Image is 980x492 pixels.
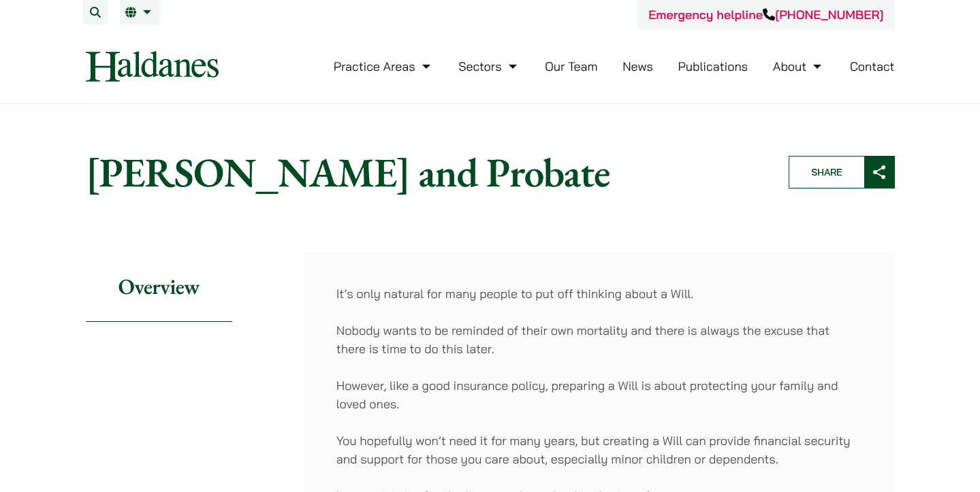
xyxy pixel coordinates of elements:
a: Emergency helpline[PHONE_NUMBER] [648,7,883,22]
a: EN [125,7,155,18]
p: Nobody wants to be reminded of their own mortality and there is always the excuse that there is t... [336,321,862,358]
a: About [773,59,825,74]
p: You hopefully won’t need it for many years, but creating a Will can provide financial security an... [336,431,862,468]
p: However, like a good insurance policy, preparing a Will is about protecting your family and loved... [336,376,862,413]
a: News [622,59,653,74]
img: Logo of Haldanes [86,51,219,82]
a: Practice Areas [334,59,434,74]
button: Share [789,156,895,188]
a: Our Team [545,59,597,74]
a: Publications [678,59,748,74]
p: It’s only natural for many people to put off thinking about a Will. [336,284,862,303]
h2: Overview [86,252,232,322]
span: Share [789,157,864,188]
h1: [PERSON_NAME] and Probate [86,148,765,197]
a: Sectors [458,59,520,74]
a: Contact [850,59,895,74]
